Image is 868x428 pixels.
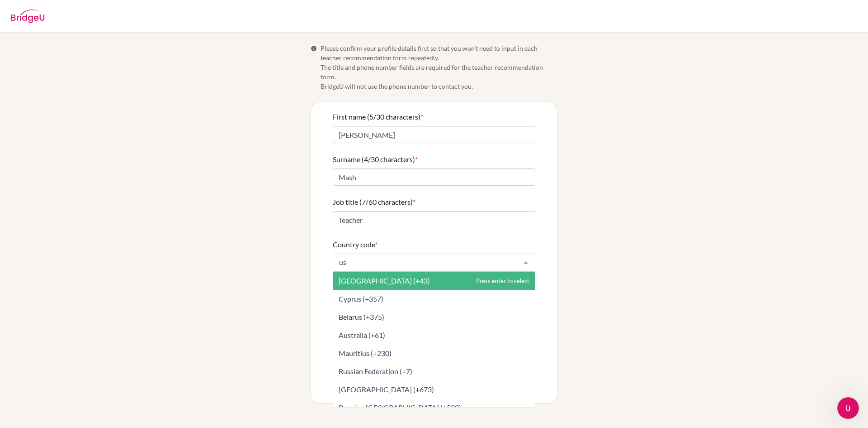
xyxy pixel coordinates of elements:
label: Job title (7/60 characters) [333,197,415,207]
input: Enter your surname [333,168,535,186]
input: Enter your first name [333,126,535,143]
span: Russian Federation (+7) [339,367,412,375]
span: Cyprus (+357) [339,294,383,303]
iframe: Intercom live chat [837,397,859,419]
span: Bonaire, [GEOGRAPHIC_DATA] (+599) [339,403,461,412]
span: [GEOGRAPHIC_DATA] (+673) [339,385,434,394]
label: Surname (4/30 characters) [333,154,418,165]
span: [GEOGRAPHIC_DATA] (+43) [339,276,430,285]
label: Country code [333,239,377,250]
span: Please confirm your profile details first so that you won’t need to input in each teacher recomme... [321,43,557,91]
span: Mauritius (+230) [339,349,392,357]
span: Belarus (+375) [339,313,384,321]
input: Select a code [337,258,517,267]
span: Australia (+61) [339,331,385,339]
input: Enter your job title [333,211,535,228]
img: BridgeU logo [11,10,45,23]
label: First name (5/30 characters) [333,111,423,122]
span: Info [311,45,317,52]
